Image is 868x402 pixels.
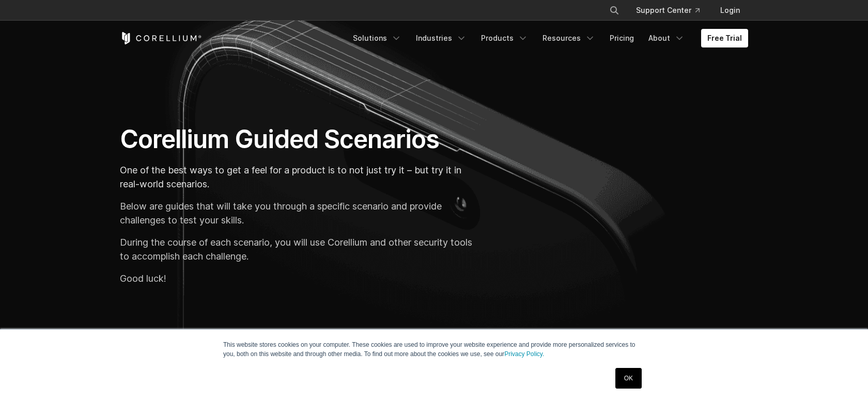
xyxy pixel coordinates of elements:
[223,340,645,359] p: This website stores cookies on your computer. These cookies are used to improve your website expe...
[628,1,708,20] a: Support Center
[701,29,748,47] a: Free Trial
[347,29,408,47] a: Solutions
[120,32,202,44] a: Corellium Home
[347,29,748,47] div: Navigation Menu
[605,1,624,20] button: Search
[712,1,748,20] a: Login
[615,368,642,389] a: OK
[410,29,473,47] a: Industries
[120,163,478,191] p: One of the best ways to get a feel for a product is to not just try it – but try it in real-world...
[504,350,544,358] a: Privacy Policy.
[120,271,478,285] p: Good luck!
[120,124,478,155] h1: Corellium Guided Scenarios
[475,29,534,47] a: Products
[120,235,478,263] p: During the course of each scenario, you will use Corellium and other security tools to accomplish...
[642,29,691,47] a: About
[536,29,601,47] a: Resources
[603,29,640,47] a: Pricing
[597,1,748,20] div: Navigation Menu
[120,199,478,227] p: Below are guides that will take you through a specific scenario and provide challenges to test yo...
